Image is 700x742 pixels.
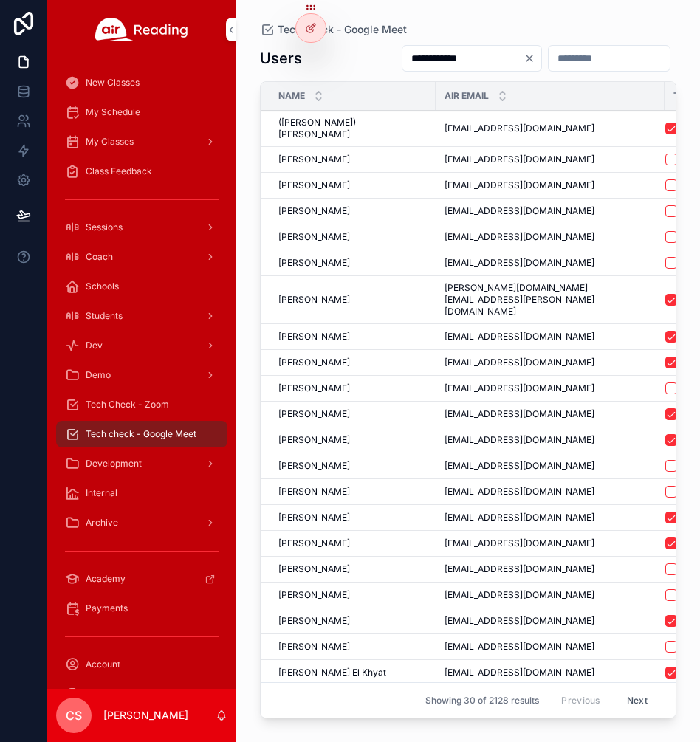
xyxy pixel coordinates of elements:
img: App logo [95,18,188,41]
button: Next [617,689,658,712]
span: [EMAIL_ADDRESS][DOMAIN_NAME] [445,641,594,653]
span: [EMAIL_ADDRESS][DOMAIN_NAME] [445,537,594,549]
span: Tech check - Google Meet [86,428,196,440]
button: Clear [524,52,541,64]
span: New Classes [86,77,140,89]
span: [PERSON_NAME] [278,294,350,306]
span: [PERSON_NAME][DOMAIN_NAME][EMAIL_ADDRESS][PERSON_NAME][DOMAIN_NAME] [445,282,656,317]
span: [PERSON_NAME] [278,257,350,269]
a: Students [56,303,227,329]
span: Schools [86,281,119,292]
span: [EMAIL_ADDRESS][DOMAIN_NAME] [445,434,594,446]
a: Internal [56,480,227,506]
span: [PERSON_NAME] [278,563,350,575]
span: [EMAIL_ADDRESS][DOMAIN_NAME] [445,486,594,498]
a: Development [56,450,227,477]
span: [PERSON_NAME] [278,641,350,653]
a: Sessions [56,214,227,241]
span: [EMAIL_ADDRESS][DOMAIN_NAME] [445,460,594,472]
a: Academy [56,566,227,592]
span: Class Feedback [86,165,152,177]
span: [PERSON_NAME] [278,179,350,191]
p: [PERSON_NAME] [103,708,188,723]
a: My Classes [56,128,227,155]
a: Substitute Applications [56,681,227,707]
span: [EMAIL_ADDRESS][DOMAIN_NAME] [445,563,594,575]
span: [EMAIL_ADDRESS][DOMAIN_NAME] [445,179,594,191]
span: Account [86,659,120,670]
span: Air Email [445,90,489,102]
a: Account [56,651,227,678]
span: [EMAIL_ADDRESS][DOMAIN_NAME] [445,205,594,217]
a: Coach [56,244,227,270]
span: [PERSON_NAME] [278,512,350,523]
h1: Users [260,48,302,69]
span: [EMAIL_ADDRESS][DOMAIN_NAME] [445,357,594,368]
span: Students [86,310,123,322]
span: [PERSON_NAME] [278,331,350,343]
span: [PERSON_NAME] [278,537,350,549]
span: [PERSON_NAME] [278,486,350,498]
a: My Schedule [56,99,227,126]
span: [EMAIL_ADDRESS][DOMAIN_NAME] [445,512,594,523]
span: Internal [86,487,117,499]
span: [PERSON_NAME] [278,357,350,368]
span: Tech check - Google Meet [278,22,407,37]
span: Substitute Applications [86,688,181,700]
span: [PERSON_NAME] [278,589,350,601]
a: Archive [56,509,227,536]
a: Payments [56,595,227,622]
span: [PERSON_NAME] [278,434,350,446]
span: [EMAIL_ADDRESS][DOMAIN_NAME] [445,154,594,165]
span: ([PERSON_NAME]) [PERSON_NAME] [278,117,427,140]
span: [PERSON_NAME] [278,460,350,472]
span: [EMAIL_ADDRESS][DOMAIN_NAME] [445,667,594,679]
span: [PERSON_NAME] [278,205,350,217]
span: [EMAIL_ADDRESS][DOMAIN_NAME] [445,331,594,343]
span: [EMAIL_ADDRESS][DOMAIN_NAME] [445,382,594,394]
a: Tech check - Google Meet [56,421,227,447]
span: [EMAIL_ADDRESS][DOMAIN_NAME] [445,257,594,269]
span: CS [66,707,82,724]
span: Tech Check - Zoom [86,399,169,410]
span: Name [278,90,305,102]
a: Dev [56,332,227,359]
span: Showing 30 of 2128 results [425,695,539,707]
a: Demo [56,362,227,388]
span: [EMAIL_ADDRESS][DOMAIN_NAME] [445,123,594,134]
div: scrollable content [47,59,236,689]
span: [PERSON_NAME] El Khyat [278,667,386,679]
a: Class Feedback [56,158,227,185]
a: Tech Check - Zoom [56,391,227,418]
span: My Schedule [86,106,140,118]
span: Payments [86,602,128,614]
a: Schools [56,273,227,300]
span: [EMAIL_ADDRESS][DOMAIN_NAME] [445,408,594,420]
span: [PERSON_NAME] [278,231,350,243]
span: [EMAIL_ADDRESS][DOMAIN_NAME] [445,231,594,243]
a: Tech check - Google Meet [260,22,407,37]
span: Archive [86,517,118,529]
span: [PERSON_NAME] [278,615,350,627]
span: Academy [86,573,126,585]
span: My Classes [86,136,134,148]
span: Dev [86,340,103,351]
span: [PERSON_NAME] [278,382,350,394]
a: New Classes [56,69,227,96]
span: [EMAIL_ADDRESS][DOMAIN_NAME] [445,589,594,601]
span: Development [86,458,142,470]
span: Coach [86,251,113,263]
span: [PERSON_NAME] [278,408,350,420]
span: [PERSON_NAME] [278,154,350,165]
span: [EMAIL_ADDRESS][DOMAIN_NAME] [445,615,594,627]
span: Demo [86,369,111,381]
span: Sessions [86,221,123,233]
